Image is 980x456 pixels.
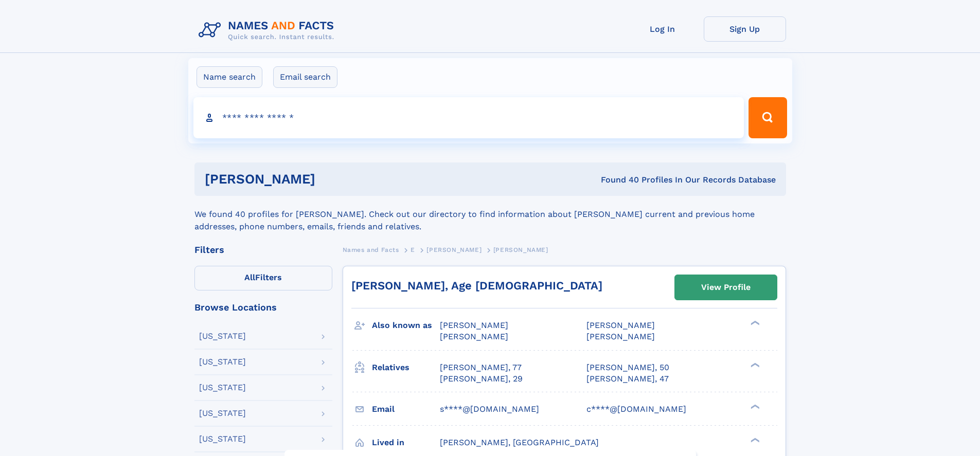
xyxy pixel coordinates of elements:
[199,435,246,443] div: [US_STATE]
[493,246,548,253] span: [PERSON_NAME]
[194,303,332,312] div: Browse Locations
[194,266,332,290] label: Filters
[748,361,760,368] div: ❯
[372,400,440,418] h3: Email
[440,320,508,330] span: [PERSON_NAME]
[621,16,704,42] a: Log In
[440,437,599,447] span: [PERSON_NAME], [GEOGRAPHIC_DATA]
[458,174,776,186] div: Found 40 Profiles In Our Records Database
[426,246,482,253] span: [PERSON_NAME]
[748,403,760,410] div: ❯
[199,332,246,340] div: [US_STATE]
[194,16,343,44] img: Logo Names and Facts
[193,97,744,138] input: search input
[411,246,415,253] span: E
[199,384,246,392] div: [US_STATE]
[199,358,246,366] div: [US_STATE]
[586,332,655,341] span: [PERSON_NAME]
[440,373,523,385] a: [PERSON_NAME], 29
[372,359,440,376] h3: Relatives
[372,434,440,451] h3: Lived in
[749,97,787,138] button: Search Button
[748,320,760,326] div: ❯
[586,320,655,330] span: [PERSON_NAME]
[675,275,777,300] a: View Profile
[372,317,440,334] h3: Also known as
[197,66,262,88] label: Name search
[586,362,669,373] a: [PERSON_NAME], 50
[351,279,602,292] a: [PERSON_NAME], Age [DEMOGRAPHIC_DATA]
[440,332,508,341] span: [PERSON_NAME]
[440,362,522,373] a: [PERSON_NAME], 77
[205,173,458,186] h1: [PERSON_NAME]
[748,436,760,443] div: ❯
[194,196,786,233] div: We found 40 profiles for [PERSON_NAME]. Check out our directory to find information about [PERSON...
[701,276,751,299] div: View Profile
[273,66,337,88] label: Email search
[411,243,415,256] a: E
[199,409,246,417] div: [US_STATE]
[343,243,399,256] a: Names and Facts
[586,373,669,385] a: [PERSON_NAME], 47
[426,243,482,256] a: [PERSON_NAME]
[704,16,786,42] a: Sign Up
[244,272,255,282] span: All
[194,245,332,254] div: Filters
